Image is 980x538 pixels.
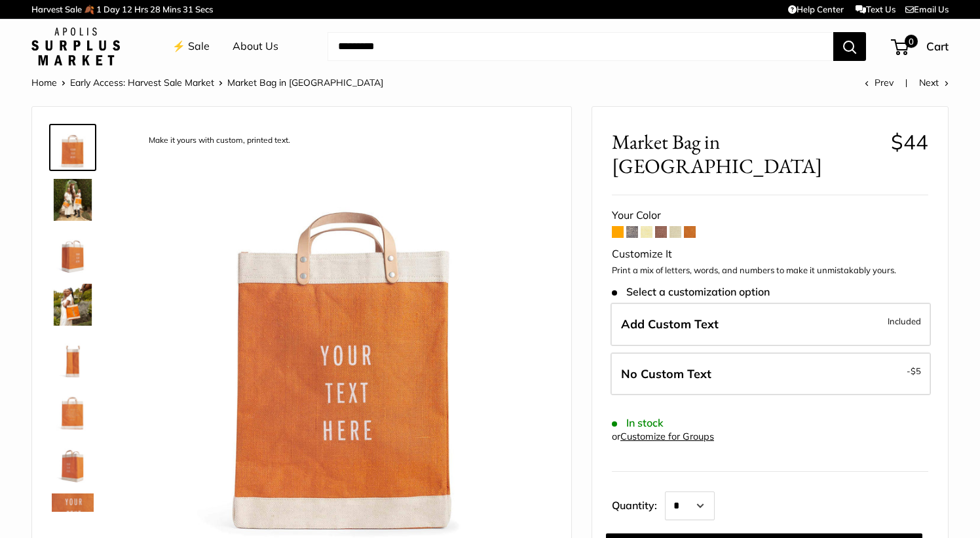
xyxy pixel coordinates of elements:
[150,4,160,14] span: 28
[926,39,949,53] span: Cart
[621,366,711,381] span: No Custom Text
[70,77,214,88] a: Early Access: Harvest Sale Market
[611,303,931,346] label: Add Custom Text
[122,4,132,14] span: 12
[888,313,921,329] span: Included
[612,488,665,520] label: Quantity:
[183,4,193,14] span: 31
[52,389,94,431] img: description_Seal of authenticity printed on the backside of every bag.
[905,35,918,48] span: 0
[905,4,949,14] a: Email Us
[328,32,833,61] input: Search...
[49,281,96,328] a: Market Bag in Citrus
[134,4,148,14] span: Hrs
[49,176,96,223] a: Market Bag in Citrus
[52,441,94,483] img: Market Bag in Citrus
[907,363,921,379] span: -
[612,417,664,429] span: In stock
[788,4,844,14] a: Help Center
[611,353,931,396] label: Leave Blank
[52,493,94,535] img: description_Custom printed text with eco-friendly ink.
[891,129,928,155] span: $44
[865,77,894,88] a: Prev
[856,4,895,14] a: Text Us
[96,4,102,14] span: 1
[52,179,94,221] img: Market Bag in Citrus
[49,438,96,486] a: Market Bag in Citrus
[612,244,928,264] div: Customize It
[195,4,213,14] span: Secs
[49,229,96,276] a: Market Bag in Citrus
[833,32,866,61] button: Search
[612,130,881,178] span: Market Bag in [GEOGRAPHIC_DATA]
[104,4,120,14] span: Day
[31,28,120,66] img: Apolis: Surplus Market
[911,366,921,376] span: $5
[49,334,96,381] a: description_13" wide, 18" high, 8" deep; handles: 3.5"
[31,77,57,88] a: Home
[162,4,181,14] span: Mins
[233,37,278,56] a: About Us
[621,317,719,332] span: Add Custom Text
[892,36,949,57] a: 0 Cart
[612,428,714,446] div: or
[31,74,383,91] nav: Breadcrumb
[49,491,96,538] a: description_Custom printed text with eco-friendly ink.
[919,77,949,88] a: Next
[612,286,770,298] span: Select a customization option
[52,336,94,378] img: description_13" wide, 18" high, 8" deep; handles: 3.5"
[52,284,94,326] img: Market Bag in Citrus
[49,386,96,433] a: description_Seal of authenticity printed on the backside of every bag.
[52,126,94,168] img: description_Make it yours with custom, printed text.
[227,77,383,88] span: Market Bag in [GEOGRAPHIC_DATA]
[612,206,928,225] div: Your Color
[142,132,297,149] div: Make it yours with custom, printed text.
[172,37,210,56] a: ⚡️ Sale
[612,264,928,277] p: Print a mix of letters, words, and numbers to make it unmistakably yours.
[49,124,96,171] a: description_Make it yours with custom, printed text.
[620,431,714,442] a: Customize for Groups
[52,231,94,273] img: Market Bag in Citrus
